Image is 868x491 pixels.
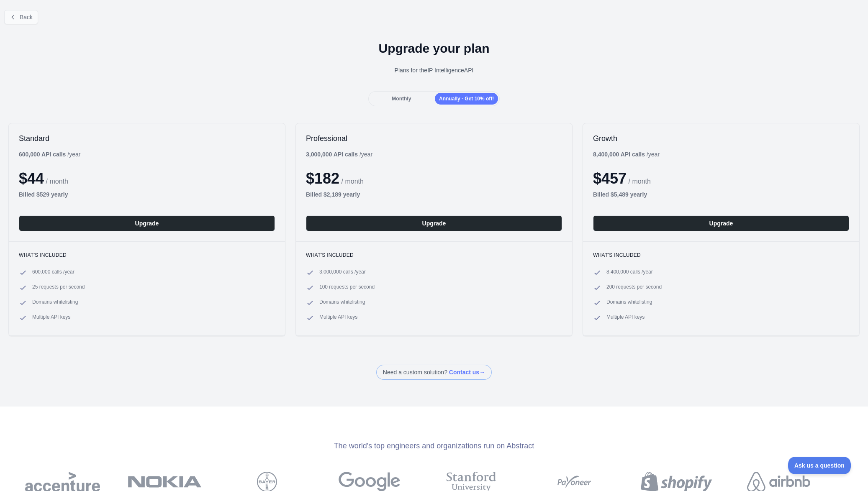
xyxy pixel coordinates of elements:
b: Billed $ 5,489 yearly [593,191,647,198]
span: / month [342,178,364,185]
span: $ 457 [593,170,627,187]
b: Billed $ 2,189 yearly [306,191,360,198]
iframe: Toggle Customer Support [788,457,851,474]
span: / month [629,178,651,185]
